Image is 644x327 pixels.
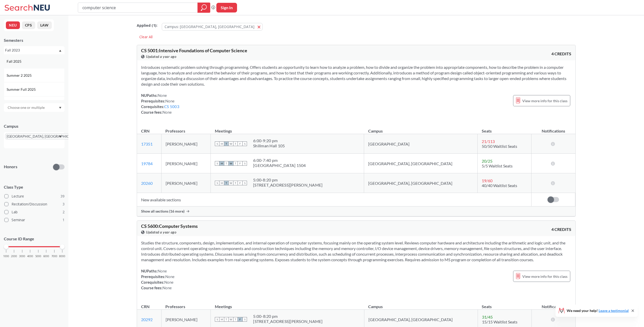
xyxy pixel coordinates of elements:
div: NUPaths: Prerequisites: Corequisites: Course fees: [141,268,175,291]
button: LAW [37,21,52,29]
button: NEU [6,21,20,29]
div: Dropdown arrow [4,103,65,112]
span: 3000 [19,255,25,258]
span: Summer Full 2025 [7,87,37,92]
span: S [242,141,247,146]
div: Shillman Hall 105 [253,143,285,148]
span: 19 / 60 [482,178,492,183]
span: 5/5 Waitlist Seats [482,163,513,168]
span: None [158,269,167,273]
span: T [233,181,238,185]
input: Class, professor, course number, "phrase" [82,3,194,12]
div: Show all sections (16 more) [137,206,575,216]
span: 5000 [35,255,41,258]
span: Updated a year ago [146,229,176,235]
th: Professors [161,123,211,134]
td: New available sections [137,193,531,206]
th: Notifications [531,123,575,134]
span: 15/15 Waitlist Seats [482,319,517,324]
span: 31 / 45 [482,315,493,319]
div: [GEOGRAPHIC_DATA], [GEOGRAPHIC_DATA]X to remove pillDropdown arrow [4,132,65,148]
span: S [242,161,247,166]
div: magnifying glass [197,3,210,13]
div: [STREET_ADDRESS][PERSON_NAME] [253,182,323,188]
p: Honors [4,164,17,170]
a: 17351 [141,141,153,146]
span: 39 [60,193,65,199]
span: Updated a year ago [146,54,176,59]
span: Show all sections (16 more) [141,209,184,214]
span: Applied ( 1 ): [137,23,157,28]
span: 4 CREDITS [551,51,571,57]
span: F [238,141,242,146]
span: W [229,181,233,185]
button: Campus: [GEOGRAPHIC_DATA], [GEOGRAPHIC_DATA] [162,23,263,31]
td: [GEOGRAPHIC_DATA], [GEOGRAPHIC_DATA] [364,154,478,173]
button: CPS [22,21,35,29]
div: NUPaths: Prerequisites: Corequisites: Course fees: [141,93,179,115]
span: 6000 [43,255,49,258]
span: T [224,141,229,146]
span: 1 [63,217,65,223]
div: 5:00 - 8:20 pm [253,177,323,182]
div: CRN [141,128,150,134]
a: 20292 [141,317,153,322]
span: S [215,317,219,322]
svg: Dropdown arrow [59,136,61,138]
span: T [224,181,229,185]
th: Campus [364,299,478,310]
span: None [158,93,167,98]
span: Fall 2025 [7,59,22,64]
span: None [163,110,172,114]
span: Studies the structure, components, design, implementation, and internal operation of computer sys... [141,240,565,262]
div: Fall 2023 [5,47,58,53]
span: None [163,285,172,290]
th: Seats [478,123,531,134]
label: Recitation/Discussion [4,201,65,207]
span: W [229,161,233,166]
span: T [233,161,238,166]
span: F [238,181,242,185]
span: 20 / 25 [482,159,492,163]
svg: Dropdown arrow [59,107,61,109]
span: 2000 [11,255,17,258]
span: 1000 [3,255,9,258]
a: 19784 [141,161,153,166]
span: S [215,141,219,146]
th: Notifications [531,299,575,310]
span: S [215,161,219,166]
div: Fall 2023Dropdown arrowFall 2025Summer 2 2025Summer Full 2025Summer 1 2025Spring 2025Fall 2024Sum... [4,46,65,54]
span: 4000 [27,255,33,258]
div: CRN [141,304,150,309]
span: 2 [63,209,65,215]
span: [GEOGRAPHIC_DATA], [GEOGRAPHIC_DATA]X to remove pill [5,133,86,139]
label: Seminar [4,217,65,223]
td: [PERSON_NAME] [161,154,211,173]
span: S [242,317,247,322]
span: CS 5600 : Computer Systems [141,223,198,229]
span: Introduces systematic problem solving through programming. Offers students an opportunity to lear... [141,65,566,86]
th: Meetings [211,299,364,310]
span: T [224,317,229,322]
span: T [233,141,238,146]
span: Summer 2 2025 [7,73,33,78]
span: M [219,141,224,146]
span: T [224,161,229,166]
span: None [165,274,175,279]
a: Leave a testimonial [599,308,629,313]
span: M [219,181,224,185]
th: Campus [364,123,478,134]
svg: Dropdown arrow [59,50,61,52]
div: [GEOGRAPHIC_DATA] 1504 [253,163,306,168]
span: None [164,280,174,284]
span: T [233,317,238,322]
span: 21 / 113 [482,139,495,144]
span: W [229,317,233,322]
span: W [229,141,233,146]
span: S [242,181,247,185]
a: 20260 [141,181,153,186]
span: 3 [63,201,65,207]
svg: magnifying glass [201,4,207,11]
span: 8000 [59,255,65,258]
div: Clear All [137,33,155,41]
